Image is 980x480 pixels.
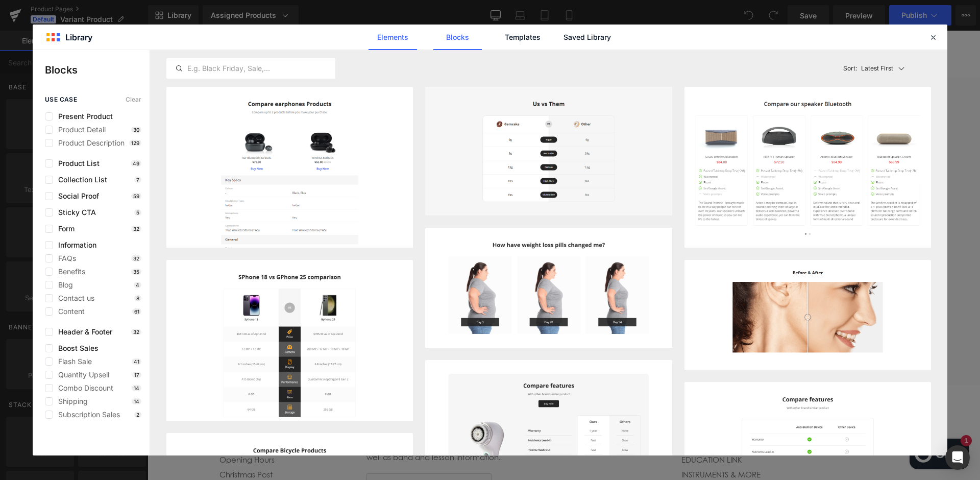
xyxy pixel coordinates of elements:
p: 49 [131,160,141,166]
p: 32 [131,255,141,261]
p: Latest First [861,64,893,73]
span: Clear [126,96,141,103]
input: E.g. Black Friday, Sale,... [167,62,335,75]
a: EDUCATION LINK [534,424,595,434]
h2: Subscribe [219,381,366,408]
span: Product List [53,159,100,167]
span: Content [53,307,85,316]
img: image [425,87,672,215]
p: 5 [134,209,141,215]
span: FAQs [53,254,76,262]
span: Blog [53,281,73,289]
span: Quantity Upsell [53,371,109,379]
p: 129 [129,140,141,146]
h2: Info [72,381,199,408]
a: Blocks [433,25,482,50]
span: use case [45,96,77,103]
img: image [425,228,672,347]
p: 4 [134,282,141,288]
input: Email address [219,443,344,468]
img: image [684,87,931,250]
a: INSTRUMENTS & MORE [534,439,613,448]
input: Search [212,12,670,35]
p: 14 [132,398,141,404]
a: Add Single Section [421,269,512,290]
p: 41 [132,358,141,365]
span: Sticky CTA [53,208,96,217]
span: Information [53,241,96,249]
strong: Free shipping [224,112,284,123]
a: About Us [72,410,105,419]
div: Open Intercom Messenger [945,445,970,470]
p: 32 [131,329,141,335]
a: shipping and delivery policy, terms and conditions [289,125,513,135]
span: Combo Discount [53,384,113,392]
p: Join our mailing list for great specials, as well as band and lesson information. [219,408,366,433]
button: Latest FirstSort:Latest First [839,50,931,87]
img: image [684,260,931,370]
h2: Main menu [534,381,671,408]
button: Search [670,12,697,35]
span: Collection List [53,176,107,184]
h2: Follow us [386,381,513,408]
a: HOME [534,410,557,419]
span: Shipping [53,397,88,405]
a: Saved Library [563,25,611,50]
p: 7 [134,177,141,183]
inbox-online-store-chat: Shopify online store chat [759,408,824,441]
img: image [166,260,413,431]
span: Subscription Sales [53,411,120,419]
a: Christmas Post [72,439,125,448]
p: 8 [134,295,141,301]
span: Benefits [53,268,85,276]
a: Explore Blocks [321,269,412,290]
p: 2 [134,412,141,418]
span: Social Proof [53,192,99,200]
span: Form [53,225,75,233]
span: Flash Sale [53,357,92,366]
p: 14 [132,385,141,391]
span: Product Detail [53,126,106,134]
span: Header & Footer [53,328,112,336]
a: Templates [498,25,547,50]
span: Sort: [843,65,857,72]
a: Sample Score [374,84,428,94]
img: image [166,87,413,334]
p: 30 [131,127,141,133]
span: Present Product [53,112,113,121]
p: 61 [132,308,141,315]
span: Boost Sales [53,344,99,352]
p: 35 [131,269,141,275]
p: 17 [132,372,141,378]
p: or Drag & Drop elements from left sidebar [127,298,706,305]
span: Product Description [53,139,125,147]
p: 32 [131,226,141,232]
p: 59 [131,193,141,199]
a: Elements [369,25,417,50]
p: for orders over $200, excludes bulky & heavy items and some postcodes. Check out our for more inf... [143,112,690,136]
span: Contact us [53,294,94,302]
p: Blocks [45,62,150,78]
a: Opening Hours [72,424,127,434]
